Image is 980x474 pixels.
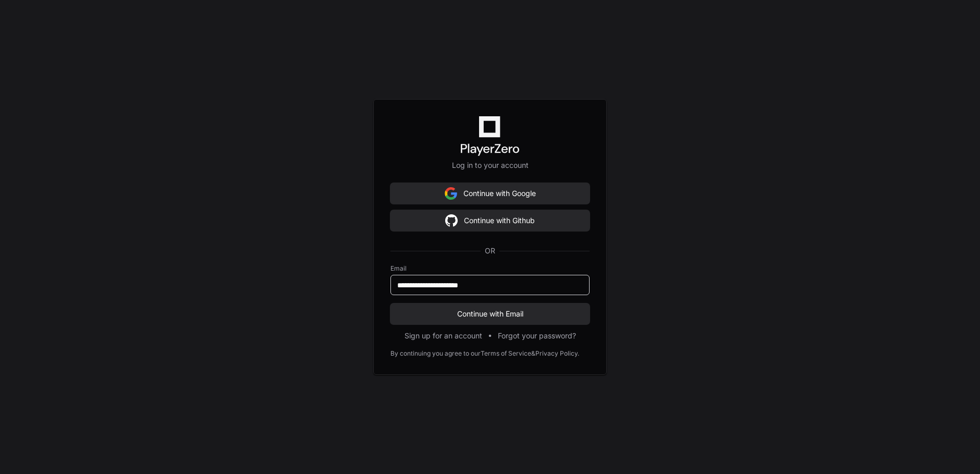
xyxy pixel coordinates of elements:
img: Sign in with google [445,210,458,231]
button: Sign up for an account [405,331,482,341]
button: Continue with Email [390,303,590,324]
span: Continue with Email [390,309,590,319]
div: & [531,349,535,358]
a: Privacy Policy. [535,349,579,358]
button: Forgot your password? [498,331,576,341]
p: Log in to your account [390,160,590,171]
button: Continue with Google [390,183,590,204]
button: Continue with Github [390,210,590,231]
a: Terms of Service [481,349,531,358]
span: OR [481,246,499,256]
div: By continuing you agree to our [390,349,481,358]
label: Email [390,264,590,273]
img: Sign in with google [445,183,457,204]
